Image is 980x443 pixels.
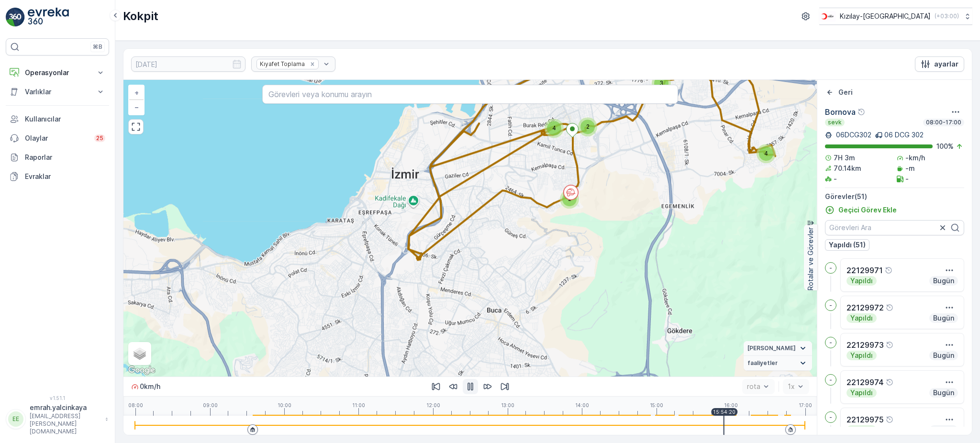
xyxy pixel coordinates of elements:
div: Yardım Araç İkonu [886,341,893,349]
span: − [134,103,139,111]
img: k%C4%B1z%C4%B1lay_jywRncg.png [819,11,836,22]
p: Bugün [932,276,955,286]
a: Evraklar [6,167,109,186]
p: 25 [96,134,103,142]
p: Bugün [932,388,955,398]
p: Operasyonlar [25,68,90,78]
p: ⌘B [93,43,102,51]
p: 16:00 [724,402,738,408]
p: Kullanıcılar [25,114,105,124]
p: 15:54:20 [713,409,735,415]
p: Yapıldı (51) [829,240,866,250]
p: Yapıldı [849,388,874,398]
p: -m [905,164,915,173]
img: logo_light-DOdMpM7g.png [28,8,69,27]
p: Evraklar [25,172,105,181]
p: 0 km/h [140,382,160,391]
summary: faaliyetler [744,356,812,371]
p: 13:00 [501,402,514,408]
button: Operasyonlar [6,63,109,82]
a: Uzaklaştır [129,100,144,114]
div: 2 [578,117,597,136]
p: 22129974 [846,377,884,388]
p: -km/h [905,153,925,163]
input: dd/mm/yyyy [131,56,245,72]
p: [EMAIL_ADDRESS][PERSON_NAME][DOMAIN_NAME] [30,412,100,435]
a: Olaylar25 [6,129,109,148]
a: Geri [825,88,853,97]
div: Yardım Araç İkonu [886,304,893,311]
p: Bugün [932,425,955,435]
button: Yapıldı (51) [825,239,869,251]
p: Yapıldı [849,276,874,286]
p: Kızılay-[GEOGRAPHIC_DATA] [840,11,931,21]
p: Geri [838,88,853,97]
p: - [834,174,837,184]
input: Görevleri Ara [825,220,964,235]
p: Bugün [932,351,955,360]
span: + [134,89,139,97]
span: faaliyetler [747,359,778,367]
p: - [829,339,832,346]
p: Yapıldı [849,425,874,435]
div: 4 [757,144,776,163]
p: Rotalar ve Görevler [806,227,815,290]
p: 15:00 [650,402,663,408]
p: 06 DCG 302 [884,130,924,140]
p: - [829,413,832,421]
p: Varlıklar [25,87,90,97]
p: 08:00 [128,402,143,408]
p: 12:00 [426,402,440,408]
a: Raporlar [6,148,109,167]
p: 09:00 [203,402,218,408]
p: 08:00-17:00 [925,119,962,126]
a: Geçici Görev Ekle [825,205,897,215]
p: Raporlar [25,153,105,162]
a: Kullanıcılar [6,110,109,129]
div: Yardım Araç İkonu [886,416,893,423]
p: - [829,376,832,384]
a: Bu bölgeyi Google Haritalar'da açın (yeni pencerede açılır) [126,364,157,377]
p: 17:00 [799,402,812,408]
p: 22129975 [846,414,884,425]
p: Bugün [932,313,955,323]
div: Yardım Araç İkonu [886,378,893,386]
p: Yapıldı [849,313,874,323]
p: sevk [827,119,843,126]
p: - [829,264,832,272]
p: 11:00 [352,402,365,408]
p: Bornova [825,106,856,118]
div: EE [8,411,23,427]
div: Yardım Araç İkonu [885,266,892,274]
span: 2 [586,123,590,130]
span: 4 [764,150,768,157]
div: 3 [652,74,671,93]
span: v 1.51.1 [6,395,109,401]
p: Geçici Görev Ekle [838,205,897,215]
span: 2 [568,195,571,202]
p: 100 % [936,142,954,151]
summary: [PERSON_NAME] [744,341,812,356]
div: 4 [545,119,564,138]
p: 22129972 [846,302,884,313]
p: Kokpit [123,9,158,24]
p: ( +03:00 ) [935,12,959,20]
span: 4 [552,124,556,132]
img: Google [126,364,157,377]
a: Layers [129,343,150,364]
p: 22129973 [846,339,884,351]
p: ayarlar [934,59,958,69]
div: 2 [560,189,579,209]
a: Yakınlaştır [129,86,144,100]
button: EEemrah.yalcinkaya[EMAIL_ADDRESS][PERSON_NAME][DOMAIN_NAME] [6,403,109,435]
p: Yapıldı [849,351,874,360]
p: 14:00 [575,402,589,408]
button: ayarlar [915,56,964,72]
p: 06DCG302 [834,130,871,140]
img: logo [6,8,25,27]
p: Olaylar [25,133,89,143]
p: Görevler ( 51 ) [825,192,964,201]
button: Kızılay-[GEOGRAPHIC_DATA](+03:00) [819,8,972,25]
p: - [829,301,832,309]
span: [PERSON_NAME] [747,344,796,352]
